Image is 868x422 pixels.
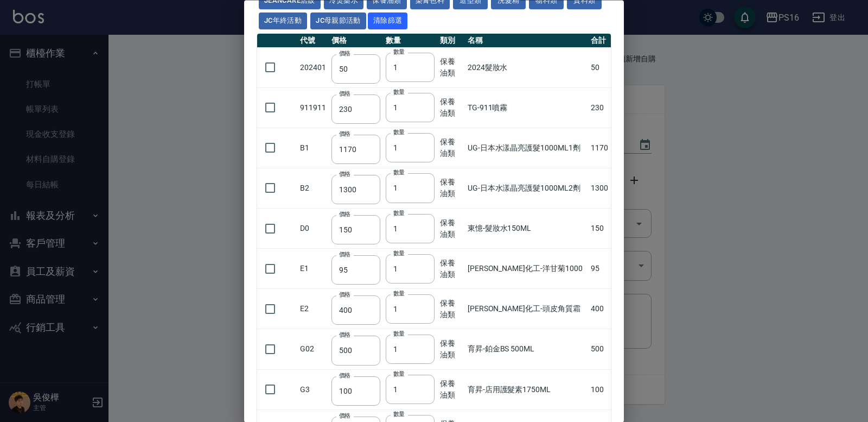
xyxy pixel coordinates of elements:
label: 價格 [339,412,350,420]
td: 100 [588,370,611,410]
td: [PERSON_NAME]化工-洋甘菊1000 [465,249,588,289]
label: 價格 [339,331,350,339]
td: B1 [297,128,329,168]
td: UG-日本水漾晶亮護髮1000ML1劑 [465,128,588,168]
td: G3 [297,370,329,410]
label: 價格 [339,371,350,380]
td: 育昇-鉑金BS 500ML [465,329,588,369]
td: 保養油類 [437,249,465,289]
td: 保養油類 [437,370,465,410]
label: 數量 [393,370,405,379]
th: 數量 [383,34,437,48]
th: 合計 [588,34,611,48]
th: 代號 [297,34,329,48]
td: E2 [297,289,329,329]
label: 價格 [339,291,350,299]
td: UG-日本水漾晶亮護髮1000ML2劑 [465,168,588,209]
td: 230 [588,88,611,128]
label: 價格 [339,170,350,178]
td: [PERSON_NAME]化工-頭皮角質霜 [465,289,588,329]
label: 數量 [393,289,405,298]
td: 保養油類 [437,329,465,369]
button: JC母親節活動 [310,12,366,29]
td: 保養油類 [437,48,465,88]
label: 價格 [339,90,350,98]
td: 保養油類 [437,209,465,249]
label: 數量 [393,169,405,177]
button: 清除篩選 [368,12,408,29]
td: D0 [297,209,329,249]
label: 數量 [393,209,405,217]
label: 數量 [393,249,405,257]
td: 202401 [297,48,329,88]
label: 價格 [339,211,350,219]
td: 東憶-髮妝水150ML [465,209,588,249]
td: 400 [588,289,611,329]
td: 50 [588,48,611,88]
button: JC年終活動 [259,12,307,29]
td: 1300 [588,168,611,209]
td: B2 [297,168,329,209]
td: 150 [588,209,611,249]
td: G02 [297,329,329,369]
td: 育昇-店用護髮素1750ML [465,370,588,410]
th: 名稱 [465,34,588,48]
th: 類別 [437,34,465,48]
td: TG-911噴霧 [465,88,588,128]
label: 數量 [393,129,405,137]
td: 保養油類 [437,128,465,168]
td: 1170 [588,128,611,168]
th: 價格 [329,34,383,48]
label: 數量 [393,330,405,338]
td: 2024髮妝水 [465,48,588,88]
td: 911911 [297,88,329,128]
label: 價格 [339,251,350,259]
label: 數量 [393,411,405,419]
td: 保養油類 [437,88,465,128]
label: 價格 [339,130,350,138]
label: 數量 [393,89,405,97]
label: 數量 [393,48,405,56]
td: 保養油類 [437,289,465,329]
td: 95 [588,249,611,289]
td: E1 [297,249,329,289]
label: 價格 [339,49,350,58]
td: 保養油類 [437,168,465,209]
td: 500 [588,329,611,369]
